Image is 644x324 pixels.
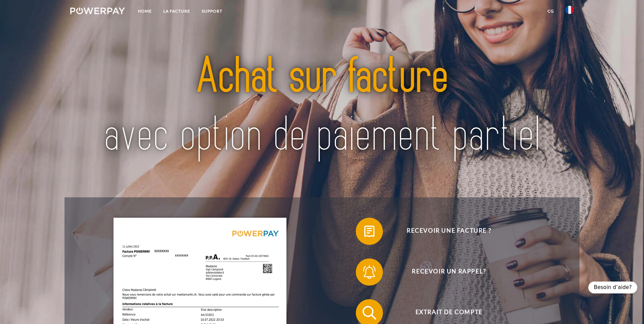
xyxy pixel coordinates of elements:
img: logo-powerpay-white.svg [70,7,125,14]
a: Support [196,5,228,17]
img: fr [566,6,574,14]
a: LA FACTURE [158,5,196,17]
a: CG [542,5,560,17]
img: qb_search.svg [361,304,378,321]
div: Besoin d’aide? [588,282,637,293]
span: Recevoir une facture ? [366,218,532,245]
span: Recevoir un rappel? [366,258,532,286]
img: qb_bell.svg [361,264,378,281]
a: Home [132,5,158,17]
button: Recevoir une facture ? [356,218,532,245]
button: Recevoir un rappel? [356,258,532,286]
img: title-powerpay_fr.svg [95,32,549,180]
img: qb_bill.svg [361,223,378,240]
